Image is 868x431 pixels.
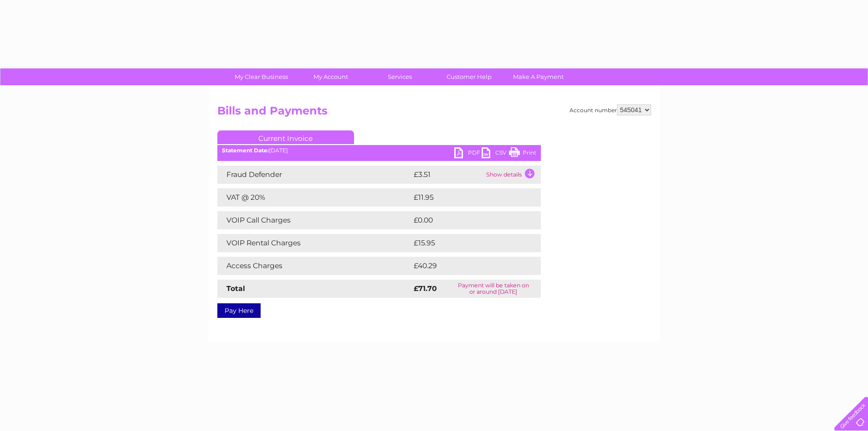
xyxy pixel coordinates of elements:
td: Fraud Defender [217,166,411,184]
td: VOIP Call Charges [217,211,411,229]
a: My Account [293,68,368,85]
td: Payment will be taken on or around [DATE] [446,280,541,298]
a: PDF [454,147,482,161]
a: My Clear Business [224,68,299,85]
a: Services [362,68,437,85]
td: £0.00 [411,211,520,229]
td: VOIP Rental Charges [217,234,411,252]
td: Access Charges [217,257,411,275]
td: £3.51 [411,166,484,184]
a: Current Invoice [217,130,354,144]
td: £11.95 [411,188,521,207]
h2: Bills and Payments [217,104,651,122]
a: Print [509,147,536,161]
a: CSV [482,147,509,161]
a: Pay Here [217,303,261,318]
div: [DATE] [217,147,541,154]
td: £15.95 [411,234,522,252]
div: Account number [570,104,651,115]
a: Make A Payment [501,68,576,85]
a: Customer Help [431,68,507,85]
strong: Total [226,284,245,293]
td: Show details [484,166,541,184]
b: Statement Date: [222,147,269,154]
strong: £71.70 [414,284,437,293]
td: VAT @ 20% [217,188,411,207]
td: £40.29 [411,257,523,275]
